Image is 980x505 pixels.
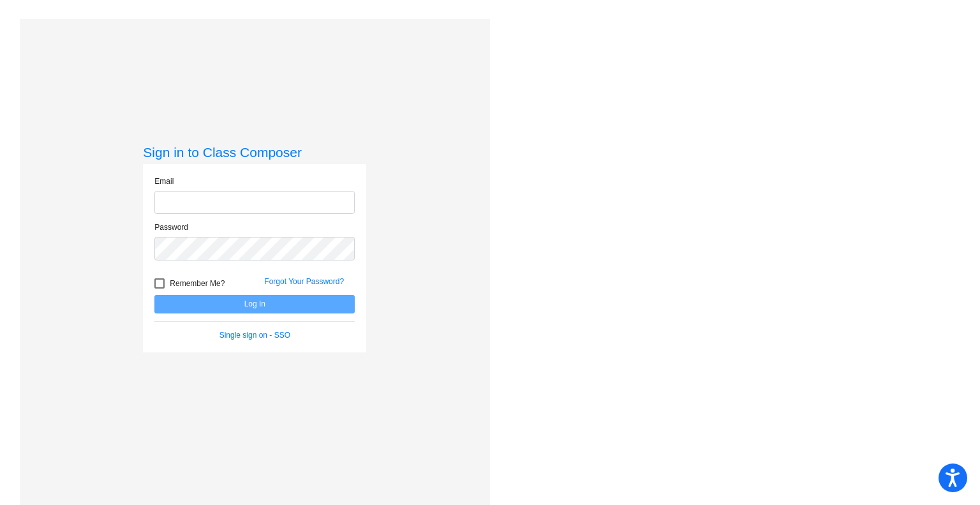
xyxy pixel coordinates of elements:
span: Remember Me? [170,276,225,291]
label: Password [154,222,188,233]
button: Log In [154,295,355,313]
a: Single sign on - SSO [219,331,290,340]
h3: Sign in to Class Composer [143,144,366,160]
label: Email [154,176,174,187]
a: Forgot Your Password? [264,277,344,286]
